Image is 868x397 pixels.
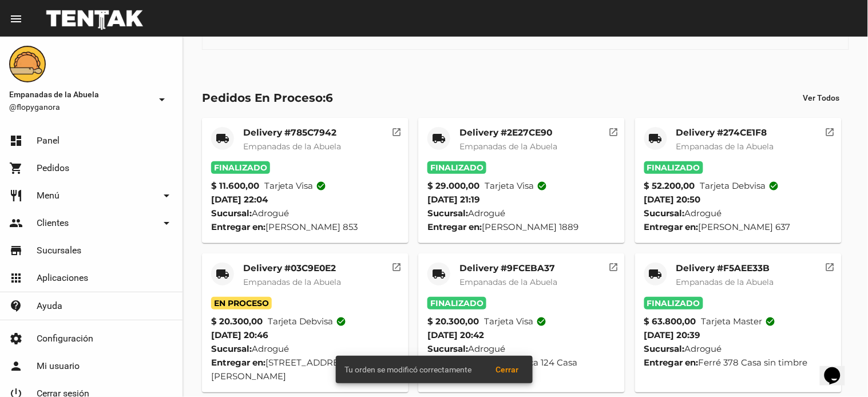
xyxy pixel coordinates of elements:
div: [PERSON_NAME] 637 [644,220,833,234]
strong: $ 20.300,00 [211,315,263,328]
mat-icon: menu [9,12,23,26]
img: f0136945-ed32-4f7c-91e3-a375bc4bb2c5.png [9,46,46,82]
strong: $ 52.200,00 [644,179,695,193]
span: @flopyganora [9,101,150,113]
mat-icon: local_shipping [432,132,446,145]
span: Tarjeta debvisa [700,179,779,193]
mat-icon: arrow_drop_down [160,216,173,230]
span: Empanadas de la Abuela [459,141,557,152]
div: Ferré 378 Casa sin timbre [644,356,833,370]
strong: $ 29.000,00 [427,179,479,193]
mat-icon: people [9,216,23,230]
span: Panel [37,135,60,146]
mat-icon: settings [9,332,23,346]
strong: Sucursal: [644,208,685,219]
strong: Entregar en: [211,357,265,368]
iframe: chat widget [820,351,857,386]
mat-icon: open_in_new [608,260,619,271]
strong: Sucursal: [211,208,252,219]
span: [DATE] 20:39 [644,329,701,340]
span: Cerrar [496,365,519,374]
span: Finalizado [211,161,270,174]
mat-icon: shopping_cart [9,161,23,175]
mat-icon: open_in_new [392,125,402,136]
span: Ayuda [37,300,62,312]
span: [DATE] 20:42 [427,329,484,340]
span: Empanadas de la Abuela [243,141,341,152]
mat-icon: check_circle [766,316,776,327]
div: [PERSON_NAME] 1889 [427,220,616,234]
span: Mi usuario [37,360,80,372]
span: Sucursales [37,245,81,256]
mat-card-title: Delivery #785C7942 [243,127,341,138]
span: En Proceso [211,297,272,309]
mat-icon: person [9,359,23,373]
button: Cerrar [487,359,528,380]
div: Pedidos En Proceso: [202,89,333,107]
mat-icon: local_shipping [432,267,446,281]
mat-icon: local_shipping [649,267,663,281]
mat-icon: store [9,244,23,257]
span: Aplicaciones [37,272,88,284]
span: [DATE] 20:46 [211,329,268,340]
div: Adrogué [427,207,616,220]
strong: Sucursal: [427,208,468,219]
span: Tu orden se modificó correctamente [345,364,472,375]
mat-icon: check_circle [536,316,546,327]
mat-icon: arrow_drop_down [160,189,173,203]
mat-icon: local_shipping [216,132,229,145]
span: 6 [326,91,333,105]
mat-card-title: Delivery #03C9E0E2 [243,263,341,274]
mat-icon: open_in_new [392,260,402,271]
mat-icon: dashboard [9,134,23,148]
strong: $ 20.300,00 [427,315,479,328]
div: Adrogué [211,342,399,356]
mat-icon: restaurant [9,189,23,203]
strong: Entregar en: [644,221,699,232]
mat-icon: local_shipping [216,267,229,281]
mat-card-title: Delivery #2E27CE90 [459,127,557,138]
span: Ver Todos [803,93,840,102]
span: Pedidos [37,162,69,174]
mat-icon: local_shipping [649,132,663,145]
span: Empanadas de la Abuela [9,88,150,101]
mat-icon: check_circle [537,181,547,191]
span: Tarjeta debvisa [268,315,347,328]
span: [DATE] 22:04 [211,194,268,205]
span: Empanadas de la Abuela [243,277,341,287]
span: Tarjeta visa [485,179,547,193]
mat-card-title: Delivery #274CE1F8 [676,127,774,138]
strong: Entregar en: [211,221,265,232]
span: Finalizado [644,297,703,309]
mat-icon: check_circle [316,181,327,191]
span: Configuración [37,333,93,344]
strong: Entregar en: [427,221,482,232]
div: Adrogué [644,342,833,356]
button: Ver Todos [794,88,849,108]
strong: $ 11.600,00 [211,179,259,193]
mat-icon: open_in_new [608,125,619,136]
span: Empanadas de la Abuela [459,277,557,287]
mat-icon: check_circle [336,316,347,327]
span: [DATE] 21:19 [427,194,480,205]
mat-card-title: Delivery #F5AEE33B [676,263,774,274]
mat-icon: arrow_drop_down [155,93,169,106]
span: [DATE] 20:50 [644,194,701,205]
mat-icon: apps [9,271,23,285]
div: Adrogué [211,207,399,220]
mat-icon: contact_support [9,299,23,313]
strong: Sucursal: [211,343,252,354]
strong: $ 63.800,00 [644,315,696,328]
span: Finalizado [427,161,486,174]
mat-icon: check_circle [769,181,779,191]
mat-card-title: Delivery #9FCEBA37 [459,263,557,274]
div: [STREET_ADDRESS][PERSON_NAME] [211,356,399,383]
span: Menú [37,190,60,201]
strong: Entregar en: [644,357,699,368]
span: Finalizado [427,297,486,309]
span: Tarjeta master [701,315,776,328]
span: Empanadas de la Abuela [676,277,774,287]
span: Finalizado [644,161,703,174]
span: Tarjeta visa [484,315,546,328]
mat-icon: open_in_new [825,260,835,271]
